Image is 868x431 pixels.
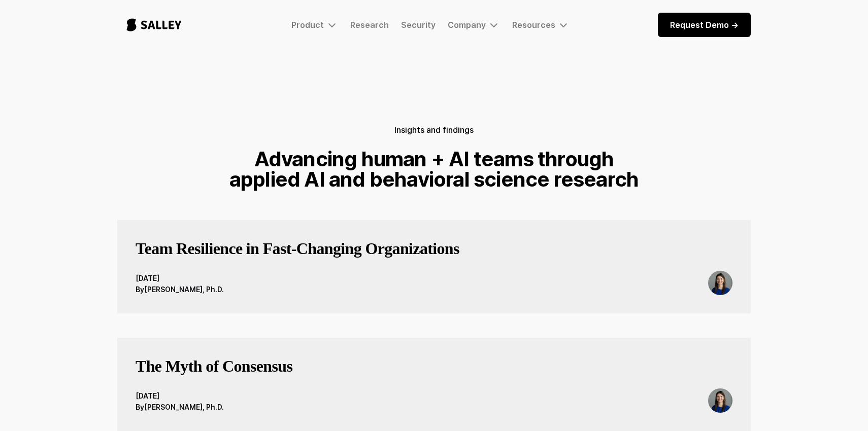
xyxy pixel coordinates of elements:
div: Product [291,20,324,30]
div: By [136,402,144,413]
a: Request Demo -> [658,13,751,37]
div: [DATE] [136,273,224,284]
a: home [117,8,191,42]
div: Resources [512,20,555,30]
div: [DATE] [136,390,224,402]
div: By [136,284,144,295]
div: Resources [512,19,570,31]
a: Security [401,20,436,30]
a: Research [350,20,389,30]
h3: The Myth of Consensus [136,356,292,376]
a: The Myth of Consensus [136,356,292,388]
a: Team Resilience in Fast‑Changing Organizations [136,238,459,271]
div: [PERSON_NAME], Ph.D. [144,402,224,413]
div: [PERSON_NAME], Ph.D. [144,284,224,295]
h1: Advancing human + AI teams through applied AI and behavioral science research [225,149,643,190]
div: Product [291,19,338,31]
div: Company [448,19,500,31]
div: Company [448,20,486,30]
h3: Team Resilience in Fast‑Changing Organizations [136,238,459,259]
h5: Insights and findings [394,123,474,137]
